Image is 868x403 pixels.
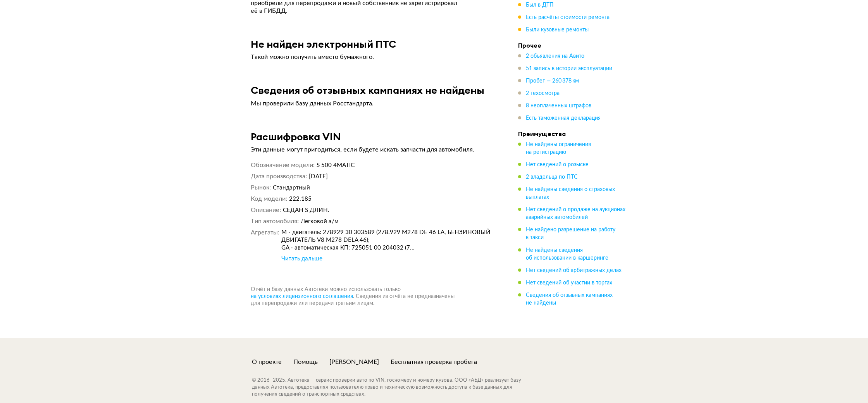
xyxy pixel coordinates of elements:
[251,217,299,226] dt: Тип автомобиля
[251,84,484,96] h3: Сведения об отзывных кампаниях не найдены
[251,294,353,299] span: на условиях лицензионного соглашения
[526,187,615,200] span: Не найдены сведения о страховых выплатах
[526,293,613,306] span: Сведения об отзывных кампаниях не найдены
[301,219,339,224] span: Легковой а/м
[251,184,271,192] dt: Рынок
[526,79,579,84] span: Пробег — 260 378 км
[526,175,578,180] span: 2 владельца по ПТС
[251,195,287,203] dt: Код модели
[526,227,615,241] span: Не найдено разрешение на работу в такси
[526,207,625,220] span: Нет сведений о продаже на аукционах аварийных автомобилей
[293,358,318,366] a: Помощь
[251,229,279,263] dt: Агрегаты
[251,161,315,169] dt: Обозначение модели
[526,280,612,286] span: Нет сведений об участии в торгах
[526,103,591,109] span: 8 неоплаченных штрафов
[241,286,504,307] div: Отчёт и базу данных Автотеки можно использовать только . Сведения из отчёта не предназначены для ...
[526,91,560,96] span: 2 техосмотра
[283,207,329,213] span: СЕДАН S ДЛИН.
[518,41,627,49] h4: Прочее
[251,146,495,153] p: Эти данные могут пригодиться, если будете искать запчасти для автомобиля.
[251,53,495,61] p: Такой можно получить вместо бумажного.
[252,377,537,398] div: © 2016– 2025 . Автотека — сервис проверки авто по VIN, госномеру и номеру кузова. ООО «АБД» реали...
[281,255,322,263] div: Читать дальше
[526,268,622,273] span: Нет сведений об арбитражных делах
[252,358,282,366] a: О проекте
[391,358,477,366] a: Бесплатная проверка пробега
[526,162,589,168] span: Нет сведений о розыске
[281,229,495,252] div: M - двигатель: 278929 30 303589 (278.929 M278 DE 46 LA, БЕНЗИНОВЫЙ ДВИГАТЕЛЬ V8 M278 DELA 46); GA...
[317,162,355,168] span: S 500 4MATIC
[526,53,584,59] span: 2 объявления на Авито
[526,66,612,72] span: 51 запись в истории эксплуатации
[526,15,610,20] span: Есть расчёты стоимости ремонта
[289,196,312,202] span: 222.185
[526,2,554,8] span: Был в ДТП
[251,131,341,143] h3: Расшифровка VIN
[526,27,589,33] span: Были кузовные ремонты
[518,130,627,138] h4: Преимущества
[526,142,591,155] span: Не найдены ограничения на регистрацию
[526,116,601,121] span: Есть таможенная декларация
[309,174,328,179] span: [DATE]
[251,206,281,214] dt: Описание
[329,358,379,366] a: [PERSON_NAME]
[251,38,396,50] h3: Не найден электронный ПТС
[251,172,307,181] dt: Дата производства
[251,100,495,107] p: Мы проверили базу данных Росстандарта.
[526,248,608,261] span: Не найдены сведения об использовании в каршеринге
[273,185,310,191] span: Стандартный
